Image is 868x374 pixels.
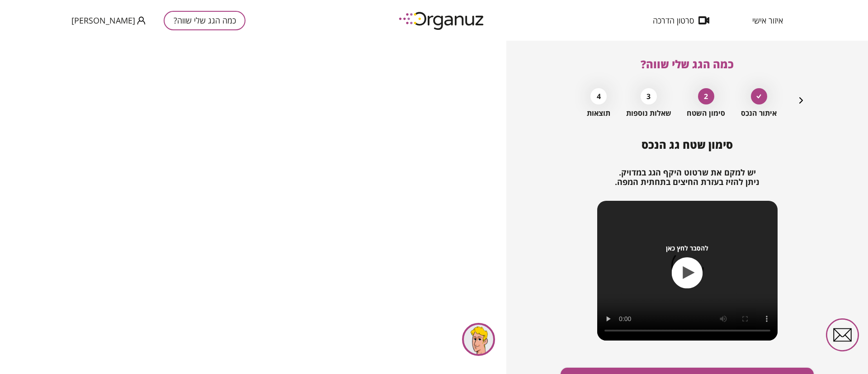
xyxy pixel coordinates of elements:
[561,168,814,187] h2: יש למקם את שרטוט היקף הגג במדויק. ניתן להזיז בעזרת החיצים בתחתית המפה.
[164,11,245,30] button: כמה הגג שלי שווה?
[698,88,714,104] div: 2
[626,109,671,118] span: שאלות נוספות
[752,16,783,25] span: איזור אישי
[741,109,777,118] span: איתור הנכס
[653,16,694,25] span: סרטון הדרכה
[71,15,146,26] button: [PERSON_NAME]
[587,109,610,118] span: תוצאות
[71,16,135,25] span: [PERSON_NAME]
[641,88,657,104] div: 3
[642,137,733,152] span: סימון שטח גג הנכס
[739,16,797,25] button: איזור אישי
[639,16,723,25] button: סרטון הדרכה
[392,8,492,33] img: logo
[641,57,734,71] span: כמה הגג שלי שווה?
[590,88,607,104] div: 4
[666,244,708,252] span: להסבר לחץ כאן
[687,109,725,118] span: סימון השטח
